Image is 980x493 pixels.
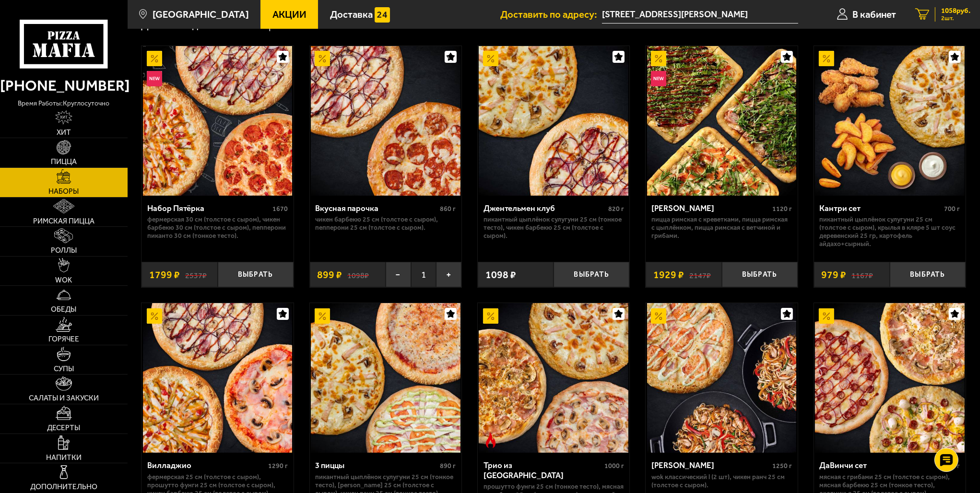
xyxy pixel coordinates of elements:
span: 1799 ₽ [149,270,180,280]
span: WOK [55,277,72,284]
img: Акционный [315,308,330,324]
span: Хит [57,129,71,136]
button: − [386,262,411,287]
span: Доставка [330,10,373,19]
span: Десерты [47,424,80,432]
span: 890 г [440,462,456,470]
img: Вилладжио [143,303,293,453]
span: 700 г [944,205,960,213]
span: 2 шт. [941,15,970,22]
img: Акционный [147,51,162,66]
span: Наборы [48,188,79,195]
span: Напитки [46,454,82,461]
img: Акционный [651,51,666,66]
span: 820 г [608,205,624,213]
span: Супы [54,365,74,373]
a: АкционныйНовинкаНабор Пятёрка [142,46,293,196]
div: Вилладжио [147,460,266,470]
a: АкционныйВилладжио [142,303,293,453]
div: Трио из [GEOGRAPHIC_DATA] [484,460,602,480]
span: Пицца [51,158,77,165]
span: улица Коллонтай, 24к2 [602,6,798,23]
span: 1250 г [772,462,792,470]
a: АкционныйОстрое блюдоТрио из Рио [478,303,629,453]
s: 1167 ₽ [851,270,873,280]
img: Акционный [483,51,498,66]
span: 1 [411,262,437,287]
p: Фермерская 30 см (толстое с сыром), Чикен Барбекю 30 см (толстое с сыром), Пепперони Пиканто 30 с... [147,215,288,240]
div: Джентельмен клуб [484,203,606,213]
img: Джентельмен клуб [479,46,628,196]
button: + [436,262,461,287]
p: Пикантный цыплёнок сулугуни 25 см (толстое с сыром), крылья в кляре 5 шт соус деревенский 25 гр, ... [819,215,960,248]
a: АкционныйДжентельмен клуб [478,46,629,196]
img: 15daf4d41897b9f0e9f617042186c801.svg [375,7,390,23]
span: Доставить по адресу: [500,10,602,19]
button: Выбрать [890,262,966,287]
button: Выбрать [218,262,294,287]
s: 1098 ₽ [347,270,369,280]
img: Острое блюдо [483,433,498,448]
p: Wok классический L (2 шт), Чикен Ранч 25 см (толстое с сыром). [651,473,792,489]
img: Акционный [315,51,330,66]
div: [PERSON_NAME] [651,203,770,213]
a: АкционныйНовинкаМама Миа [646,46,797,196]
img: Акционный [147,308,162,324]
span: Обеды [51,306,76,313]
input: Ваш адрес доставки [602,6,798,23]
img: Мама Миа [647,46,797,196]
img: Набор Пятёрка [143,46,293,196]
span: 1290 г [268,462,288,470]
button: Выбрать [554,262,629,287]
div: 3 пиццы [315,460,437,470]
span: Римская пицца [33,218,94,225]
div: ДаВинчи сет [819,460,938,470]
img: Новинка [147,71,162,86]
span: 1929 ₽ [653,270,684,280]
span: 1120 г [772,205,792,213]
img: Акционный [819,51,834,66]
s: 2147 ₽ [689,270,711,280]
span: 1098 ₽ [485,270,516,280]
a: АкционныйВкусная парочка [310,46,461,196]
img: Трио из Рио [479,303,628,453]
img: Вилла Капри [647,303,797,453]
span: 979 ₽ [822,270,847,280]
a: АкционныйВилла Капри [646,303,797,453]
span: Дополнительно [30,483,97,491]
div: Вкусная парочка [315,203,437,213]
span: В кабинет [852,10,896,19]
a: АкционныйДаВинчи сет [814,303,966,453]
div: Кантри сет [819,203,942,213]
span: [GEOGRAPHIC_DATA] [153,10,249,19]
span: 1670 [272,205,288,213]
s: 2537 ₽ [185,270,207,280]
span: Роллы [51,247,77,254]
img: 3 пиццы [311,303,460,453]
img: Новинка [651,71,666,86]
div: [PERSON_NAME] [651,460,770,470]
p: Пицца Римская с креветками, Пицца Римская с цыплёнком, Пицца Римская с ветчиной и грибами. [651,215,792,240]
img: Акционный [819,308,834,324]
span: 1000 г [604,462,624,470]
div: Набор Пятёрка [147,203,270,213]
button: Выбрать [722,262,798,287]
img: Кантри сет [815,46,965,196]
span: Акции [272,10,307,19]
a: Меню- [211,19,243,31]
img: Акционный [651,308,666,324]
a: Акционный3 пиццы [310,303,461,453]
img: Акционный [483,308,498,324]
span: 860 г [440,205,456,213]
p: Пикантный цыплёнок сулугуни 25 см (тонкое тесто), Чикен Барбекю 25 см (толстое с сыром). [484,215,624,240]
span: 1058 руб. [941,7,970,14]
span: Салаты и закуски [29,395,99,402]
img: Вкусная парочка [311,46,460,196]
span: 899 ₽ [318,270,342,280]
p: Чикен Барбекю 25 см (толстое с сыром), Пепперони 25 см (толстое с сыром). [315,215,456,232]
img: ДаВинчи сет [815,303,965,453]
a: АкционныйКантри сет [814,46,966,196]
span: Горячее [48,336,79,343]
a: Доставка еды- [141,19,210,31]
